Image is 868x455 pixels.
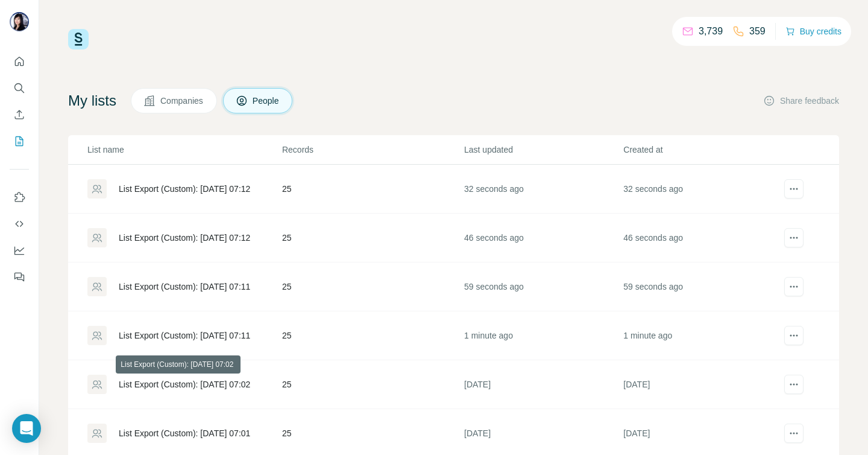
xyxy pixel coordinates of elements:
td: 1 minute ago [623,311,782,360]
p: Records [282,144,463,156]
td: 32 seconds ago [464,165,623,214]
span: Companies [160,95,204,107]
td: 25 [281,311,464,360]
button: actions [784,424,804,443]
td: 46 seconds ago [623,214,782,262]
button: Buy credits [785,23,841,40]
button: Share feedback [763,95,839,107]
td: 1 minute ago [464,311,623,360]
div: List Export (Custom): [DATE] 07:12 [119,183,250,195]
span: People [253,95,280,107]
h4: My lists [68,91,116,110]
td: 32 seconds ago [623,165,782,214]
button: Search [10,77,29,99]
img: Avatar [10,12,29,31]
button: actions [784,277,804,296]
div: List Export (Custom): [DATE] 07:01 [119,427,250,439]
td: 59 seconds ago [464,262,623,311]
button: actions [784,179,804,199]
td: 25 [281,214,464,262]
img: Surfe Logo [68,29,89,49]
button: actions [784,375,804,394]
p: 3,739 [699,24,723,39]
td: [DATE] [464,360,623,409]
td: 25 [281,360,464,409]
button: actions [784,326,804,345]
button: Dashboard [10,240,29,261]
div: List Export (Custom): [DATE] 07:02 [119,378,250,390]
td: 25 [281,262,464,311]
p: 359 [749,24,766,39]
div: List Export (Custom): [DATE] 07:11 [119,329,250,342]
p: Last updated [464,144,622,156]
button: Enrich CSV [10,104,29,126]
td: 59 seconds ago [623,262,782,311]
button: My lists [10,130,29,152]
div: Open Intercom Messenger [12,414,41,443]
button: Feedback [10,266,29,288]
td: [DATE] [623,360,782,409]
div: List Export (Custom): [DATE] 07:11 [119,281,250,293]
button: Quick start [10,51,29,72]
button: Use Surfe on LinkedIn [10,186,29,208]
td: 25 [281,165,464,214]
div: List Export (Custom): [DATE] 07:12 [119,232,250,244]
td: 46 seconds ago [464,214,623,262]
button: Use Surfe API [10,213,29,235]
button: actions [784,228,804,247]
p: Created at [623,144,781,156]
p: List name [87,144,281,156]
